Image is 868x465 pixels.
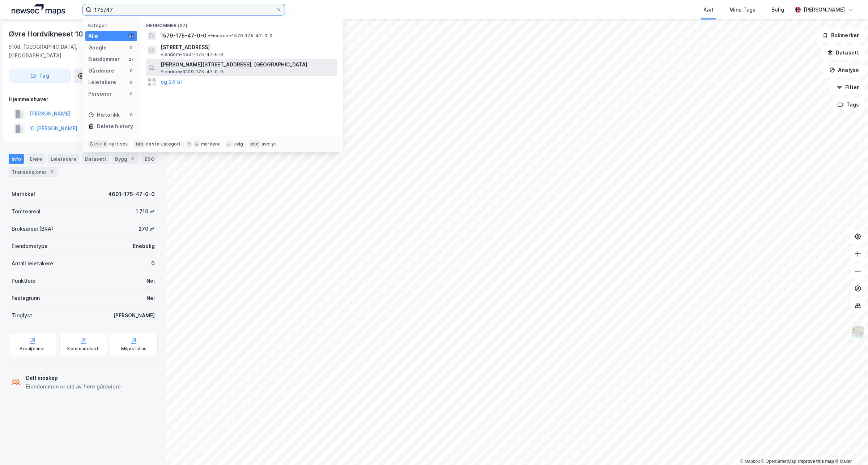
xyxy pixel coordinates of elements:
div: 0 [128,91,134,97]
div: Delete history [97,122,133,131]
div: Nei [146,294,155,303]
div: Leietakere [48,154,79,164]
div: Leietakere [88,78,116,87]
div: Tinglyst [12,311,32,320]
div: Google [88,43,107,52]
div: Øvre Hordvikneset 100 [9,28,89,40]
div: Kontrollprogram for chat [832,430,868,465]
img: Z [851,325,865,339]
div: Enebolig [133,242,155,251]
div: Personer [88,90,112,98]
div: Kategori [88,23,137,28]
a: OpenStreetMap [761,459,796,464]
div: Eiendommen er eid av flere gårdeiere [26,382,121,391]
a: Mapbox [740,459,760,464]
div: Alle [88,32,98,40]
div: Eiendomstype [12,242,48,251]
div: Eiendommer (27) [140,17,343,30]
button: Datasett [821,45,865,60]
div: esc [249,140,260,148]
div: Bygg [112,154,139,164]
div: velg [233,141,243,147]
span: Eiendom • 4601-175-47-0-0 [161,52,223,57]
div: 0 [151,259,155,268]
div: neste kategori [146,141,180,147]
span: • [208,33,210,38]
div: Delt eieskap [26,374,121,382]
span: [STREET_ADDRESS] [161,43,334,52]
button: Bokmerker [816,28,865,43]
div: [PERSON_NAME] [113,311,155,320]
div: 27 [128,33,134,39]
div: ESG [142,154,157,164]
div: 1 710 ㎡ [136,207,155,216]
div: 0 [128,68,134,74]
div: Historikk [88,110,120,119]
img: logo.a4113a55bc3d86da70a041830d287a7e.svg [12,4,65,15]
div: 0 [128,45,134,51]
div: Nei [146,277,155,285]
div: 0 [128,79,134,85]
div: Ctrl + k [88,140,108,148]
div: Matrikkel [12,190,35,199]
span: Eiendom • 1579-175-47-0-0 [208,33,272,39]
div: Transaksjoner [9,167,58,177]
div: 4601-175-47-0-0 [108,190,155,199]
div: 5108, [GEOGRAPHIC_DATA], [GEOGRAPHIC_DATA] [9,43,102,60]
span: [PERSON_NAME][STREET_ADDRESS], [GEOGRAPHIC_DATA] [161,60,334,69]
div: Punktleie [12,277,35,285]
div: Mine Tags [729,5,756,14]
div: Miljøstatus [121,346,146,352]
button: Analyse [823,63,865,77]
div: Hjemmelshaver [9,95,157,104]
button: Filter [830,80,865,95]
div: 2 [48,168,55,175]
div: Gårdeiere [88,66,114,75]
span: Eiendom • 3209-175-47-0-0 [161,69,223,75]
div: 0 [128,112,134,118]
div: 3 [129,155,136,162]
div: Festegrunn [12,294,40,303]
button: Tag [9,69,71,83]
div: tab [134,140,145,148]
div: Datasett [82,154,109,164]
div: Info [9,154,24,164]
div: Antall leietakere [12,259,53,268]
input: Søk på adresse, matrikkel, gårdeiere, leietakere eller personer [92,4,276,15]
div: Kommunekart [67,346,99,352]
iframe: Chat Widget [832,430,868,465]
div: [PERSON_NAME] [804,5,845,14]
button: og 24 til [161,78,182,86]
div: Eiere [27,154,45,164]
div: Arealplaner [20,346,45,352]
div: Bruksareal (BRA) [12,225,53,233]
span: 1579-175-47-0-0 [161,31,207,40]
div: Tomteareal [12,207,41,216]
div: Eiendommer [88,55,120,64]
div: nytt søk [109,141,128,147]
div: avbryt [261,141,276,147]
div: Bolig [771,5,784,14]
div: markere [201,141,220,147]
a: Improve this map [798,459,834,464]
div: 270 ㎡ [139,225,155,233]
div: 27 [128,56,134,62]
div: Kart [703,5,714,14]
button: Tags [831,97,865,112]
